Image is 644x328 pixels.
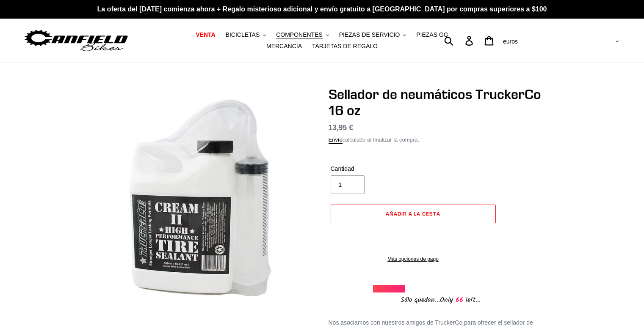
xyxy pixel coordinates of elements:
font: VENTA [196,31,215,38]
font: COMPONENTES [276,31,323,38]
a: VENTA [191,29,219,41]
button: COMPONENTES [272,29,333,41]
span: 6 [453,295,466,305]
a: Más opciones de pago [331,255,496,263]
button: BICICLETAS [221,29,271,41]
font: calculado al finalizar la compra. [343,137,419,143]
button: PIEZAS DE SERVICIO [335,29,411,41]
a: PIEZAS GG [412,29,452,41]
font: La oferta del [DATE] comienza ahora + Regalo misterioso adicional y envío gratuito a [GEOGRAPHIC_... [97,5,547,13]
font: 13,95 € [329,123,353,132]
div: Only left... [373,292,509,306]
input: Buscar [449,31,470,50]
font: Envío [329,137,343,143]
font: Sellador de neumáticos TruckerCo 16 oz [329,86,541,118]
font: TARJETAS DE REGALO [312,43,378,49]
a: TARJETAS DE REGALO [308,41,382,52]
font: BICICLETAS [226,31,260,38]
font: Más opciones de pago [387,256,439,262]
font: PIEZAS GG [416,31,448,38]
font: ... [435,295,440,305]
font: Añadir a la cesta [386,210,440,217]
img: Bicicletas Canfield [23,27,129,54]
font: Sólo quedan [401,295,435,305]
font: 6 [459,295,463,305]
a: Envío [329,137,343,144]
font: MERCANCÍA [266,43,302,49]
button: Añadir a la cesta [331,205,496,223]
font: PIEZAS DE SERVICIO [339,31,400,38]
font: Cantidad [331,165,354,172]
iframe: PayPal-paypal [331,227,496,246]
a: MERCANCÍA [262,41,306,52]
